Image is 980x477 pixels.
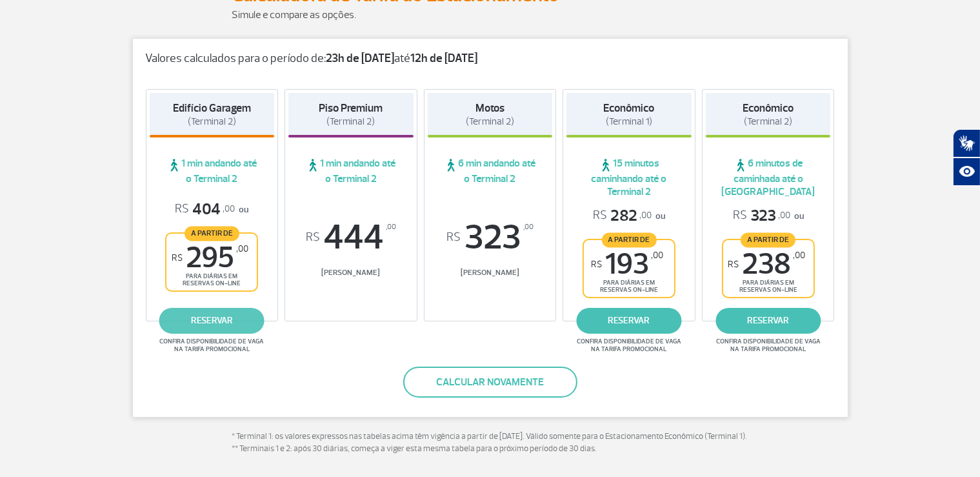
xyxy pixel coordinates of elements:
span: 6 min andando até o Terminal 2 [428,157,553,185]
p: * Terminal 1: os valores expressos nas tabelas acima têm vigência a partir de [DATE]. Válido some... [232,431,748,456]
span: Confira disponibilidade de vaga na tarifa promocional [714,338,823,353]
button: Abrir tradutor de língua de sinais. [953,129,980,157]
sup: ,00 [236,243,248,254]
sup: ,00 [793,250,805,261]
span: 6 minutos de caminhada até o [GEOGRAPHIC_DATA] [706,157,831,198]
div: Plugin de acessibilidade da Hand Talk. [953,129,980,186]
strong: Edifício Garagem [173,101,251,115]
sup: R$ [728,259,739,270]
span: 444 [288,220,414,255]
sup: ,00 [386,220,396,234]
span: A partir de [741,232,795,247]
strong: 12h de [DATE] [411,51,478,66]
p: ou [593,206,665,226]
button: Abrir recursos assistivos. [953,157,980,186]
a: reservar [715,308,821,334]
span: A partir de [602,232,657,247]
span: 323 [733,206,790,226]
strong: Piso Premium [319,101,383,115]
span: 282 [593,206,652,226]
span: Confira disponibilidade de vaga na tarifa promocional [157,338,266,353]
span: 238 [728,250,805,279]
span: Confira disponibilidade de vaga na tarifa promocional [575,338,683,353]
sup: ,00 [523,220,534,234]
button: Calcular novamente [403,367,577,398]
span: 1 min andando até o Terminal 2 [288,157,414,185]
sup: ,00 [651,250,663,261]
strong: Econômico [604,101,655,115]
span: 15 minutos caminhando até o Terminal 2 [566,157,692,198]
sup: R$ [446,230,461,245]
p: Simule e compare as opções. [232,7,748,23]
a: reservar [159,308,265,334]
sup: R$ [306,230,320,245]
span: 193 [591,250,663,279]
p: Valores calculados para o período de: até [146,52,835,66]
strong: Motos [475,101,505,115]
span: (Terminal 1) [606,116,652,128]
sup: R$ [591,259,602,270]
span: [PERSON_NAME] [428,268,553,278]
sup: R$ [172,252,183,263]
span: (Terminal 2) [744,116,792,128]
strong: Econômico [743,101,794,115]
span: (Terminal 2) [326,116,375,128]
p: ou [175,199,248,219]
span: A partir de [185,226,239,241]
p: ou [733,206,804,226]
span: 404 [175,199,235,219]
a: reservar [577,308,682,334]
span: 295 [172,243,248,272]
span: (Terminal 2) [466,116,514,128]
span: [PERSON_NAME] [288,268,414,278]
span: para diárias em reservas on-line [595,279,663,294]
span: (Terminal 2) [188,116,236,128]
strong: 23h de [DATE] [326,51,395,66]
span: para diárias em reservas on-line [177,272,246,287]
span: 323 [428,220,553,255]
span: para diárias em reservas on-line [734,279,803,294]
span: 1 min andando até o Terminal 2 [150,157,275,185]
